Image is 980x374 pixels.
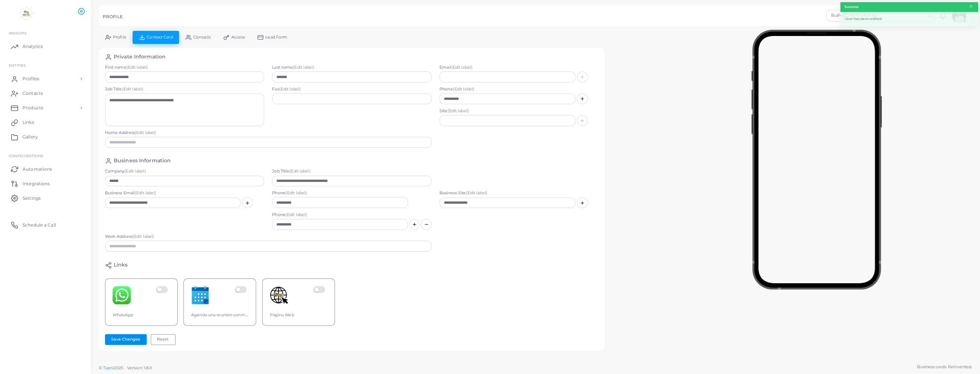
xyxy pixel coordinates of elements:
span: Profile [113,35,126,39]
span: (Edit label) [466,190,487,195]
span: Profiles [23,76,39,82]
button: Save Changes [105,334,147,345]
span: (Edit label) [133,234,154,239]
span: INSIGHTS [9,31,27,35]
h4: Private Information [114,54,166,61]
h4: Business Information [114,158,171,164]
span: Access [231,35,245,39]
span: (Edit label) [453,86,474,92]
div: Agenda una reunión conmigo [191,312,248,318]
h4: Links [114,262,128,269]
h5: PROFILE [103,14,123,19]
span: ENTITIES [9,63,26,68]
label: Last name [272,65,432,70]
img: 9732040a-4604-46af-8217-7be73f472808-1753599976322.png [270,286,288,304]
a: Gallery [5,130,85,144]
label: Job Title [272,168,432,174]
a: Analytics [5,39,85,54]
span: Gallery [23,134,38,140]
span: (Edit label) [126,65,148,70]
label: Phone [272,190,432,196]
label: Company [105,168,264,174]
div: Search for option [826,10,935,21]
a: Products [5,101,85,115]
span: (Edit label) [135,130,156,135]
span: (Edit label) [289,168,311,174]
a: Tapni [103,365,114,370]
span: Contacts [193,35,211,39]
a: Schedule a Call [5,218,85,232]
span: Business cards. Reinvented. [917,364,972,370]
span: Lead Form [266,35,287,39]
img: phone-mock.b55596b7.png [751,30,882,289]
span: (Edit label) [451,65,473,70]
span: Contacts [23,90,43,97]
a: Automations [5,162,85,176]
img: whatsapp.png [113,286,131,304]
span: Integrations [23,180,50,187]
label: Phone [272,212,432,218]
button: Close [969,3,973,11]
div: WhatsApp [113,312,170,318]
span: (Edit label) [286,212,307,217]
span: Automations [23,166,52,172]
a: Settings [5,191,85,205]
a: Links [5,115,85,130]
span: (Edit label) [447,108,469,113]
span: (Edit label) [135,190,156,195]
strong: Success [845,4,859,9]
span: Links [23,119,34,126]
label: First name [105,65,264,70]
div: User has been edited [840,12,978,26]
span: Schedule a Call [23,222,56,228]
span: Settings [23,195,41,202]
div: Página Web [270,312,327,318]
span: Analytics [23,43,43,50]
span: Version: 1.8.0 [127,365,152,370]
img: 9732040a-4604-46af-8217-7be73f472808-1753598453716.png [191,286,209,304]
img: logo [7,7,47,20]
label: Business Site [440,190,599,196]
button: Reset [151,334,175,345]
span: (Edit label) [293,65,314,70]
a: Contacts [5,86,85,101]
a: Integrations [5,176,85,191]
label: Home Address [105,130,432,136]
label: Work Address [105,234,432,240]
span: (Edit label) [122,86,143,92]
span: 8caf4253-9f78-4506-ad4d-1225d6471c60 [830,12,883,19]
label: Fax [272,86,432,92]
label: Phone [440,86,599,92]
span: (Edit label) [286,190,307,195]
label: Job Title [105,86,264,92]
span: Products [23,105,43,111]
span: (Edit label) [279,86,301,92]
span: (Edit label) [124,168,146,174]
span: Contact Card [147,35,173,39]
label: Business Email [105,190,264,196]
label: Site [440,108,599,114]
label: Email [440,65,599,70]
span: Configurations [9,154,43,158]
span: © [99,365,152,371]
a: Profiles [5,72,85,86]
span: 2025 [114,365,123,371]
